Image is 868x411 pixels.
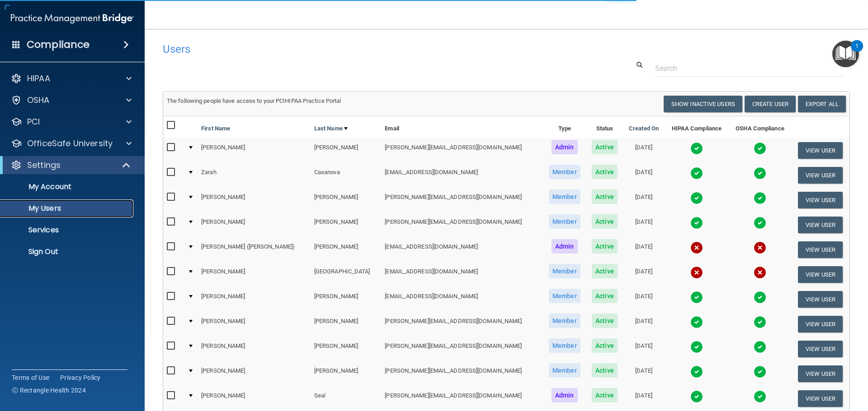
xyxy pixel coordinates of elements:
[27,95,50,106] p: OSHA
[623,386,665,411] td: [DATE]
[311,262,382,287] td: [GEOGRAPHIC_DATA]
[27,38,90,51] h4: Compliance
[855,46,859,58] div: 1
[623,188,665,212] td: [DATE]
[6,226,129,235] p: Services
[552,140,578,154] span: Admin
[798,192,843,208] button: View User
[314,123,348,134] a: Last Name
[664,96,742,112] button: Show Inactive Users
[12,386,86,395] span: Ⓒ Rectangle Health 2024
[311,287,382,312] td: [PERSON_NAME]
[754,167,766,180] img: tick.e7d51cea.svg
[592,140,618,154] span: Active
[552,388,578,402] span: Admin
[381,237,543,262] td: [EMAIL_ADDRESS][DOMAIN_NAME]
[712,347,857,383] iframe: Drift Widget Chat Controller
[381,188,543,212] td: [PERSON_NAME][EMAIL_ADDRESS][DOMAIN_NAME]
[311,188,382,212] td: [PERSON_NAME]
[381,287,543,312] td: [EMAIL_ADDRESS][DOMAIN_NAME]
[311,138,382,163] td: [PERSON_NAME]
[754,316,766,328] img: tick.e7d51cea.svg
[11,116,132,127] a: PCI
[798,142,843,159] button: View User
[167,97,341,104] span: The following people have access to your PCIHIPAA Practice Portal
[311,312,382,337] td: [PERSON_NAME]
[381,312,543,337] td: [PERSON_NAME][EMAIL_ADDRESS][DOMAIN_NAME]
[6,182,129,191] p: My Account
[754,390,766,403] img: tick.e7d51cea.svg
[198,361,311,386] td: [PERSON_NAME]
[311,237,382,262] td: [PERSON_NAME]
[198,312,311,337] td: [PERSON_NAME]
[27,73,50,84] p: HIPAA
[690,142,703,155] img: tick.e7d51cea.svg
[549,314,580,328] span: Member
[549,264,580,278] span: Member
[163,43,558,55] h4: Users
[198,138,311,163] td: [PERSON_NAME]
[549,338,580,353] span: Member
[754,266,766,279] img: cross.ca9f0e7f.svg
[745,96,796,112] button: Create User
[198,337,311,361] td: [PERSON_NAME]
[592,338,618,353] span: Active
[798,217,843,233] button: View User
[798,96,846,112] a: Export All
[27,160,61,171] p: Settings
[592,239,618,254] span: Active
[623,361,665,386] td: [DATE]
[311,212,382,237] td: [PERSON_NAME]
[592,264,618,278] span: Active
[549,289,580,303] span: Member
[623,337,665,361] td: [DATE]
[586,116,623,138] th: Status
[27,116,40,127] p: PCI
[311,163,382,188] td: Casanova
[549,189,580,204] span: Member
[381,361,543,386] td: [PERSON_NAME][EMAIL_ADDRESS][DOMAIN_NAME]
[11,138,132,149] a: OfficeSafe University
[11,160,131,171] a: Settings
[592,363,618,378] span: Active
[623,163,665,188] td: [DATE]
[11,73,132,84] a: HIPAA
[381,262,543,287] td: [EMAIL_ADDRESS][DOMAIN_NAME]
[552,239,578,254] span: Admin
[655,60,843,77] input: Search
[754,192,766,204] img: tick.e7d51cea.svg
[198,212,311,237] td: [PERSON_NAME]
[690,390,703,403] img: tick.e7d51cea.svg
[549,363,580,378] span: Member
[543,116,586,138] th: Type
[592,189,618,204] span: Active
[592,165,618,179] span: Active
[665,116,729,138] th: HIPAA Compliance
[201,123,230,134] a: First Name
[798,316,843,332] button: View User
[311,361,382,386] td: [PERSON_NAME]
[623,237,665,262] td: [DATE]
[381,337,543,361] td: [PERSON_NAME][EMAIL_ADDRESS][DOMAIN_NAME]
[798,341,843,357] button: View User
[592,214,618,229] span: Active
[798,266,843,283] button: View User
[690,316,703,328] img: tick.e7d51cea.svg
[754,217,766,229] img: tick.e7d51cea.svg
[754,241,766,254] img: cross.ca9f0e7f.svg
[311,386,382,411] td: Seal
[690,241,703,254] img: cross.ca9f0e7f.svg
[690,217,703,229] img: tick.e7d51cea.svg
[198,287,311,312] td: [PERSON_NAME]
[381,138,543,163] td: [PERSON_NAME][EMAIL_ADDRESS][DOMAIN_NAME]
[690,266,703,279] img: cross.ca9f0e7f.svg
[623,138,665,163] td: [DATE]
[754,142,766,155] img: tick.e7d51cea.svg
[12,373,49,382] a: Terms of Use
[798,167,843,184] button: View User
[690,192,703,204] img: tick.e7d51cea.svg
[690,291,703,304] img: tick.e7d51cea.svg
[549,214,580,229] span: Member
[198,386,311,411] td: [PERSON_NAME]
[798,241,843,258] button: View User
